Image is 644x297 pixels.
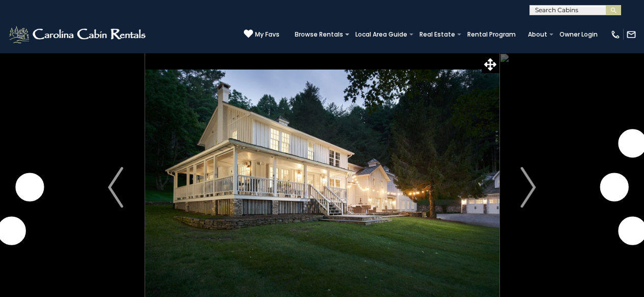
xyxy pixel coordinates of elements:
[462,27,521,42] a: Rental Program
[255,30,279,39] span: My Favs
[521,167,536,208] img: arrow
[108,167,123,208] img: arrow
[523,27,552,42] a: About
[244,29,279,40] a: My Favs
[290,27,348,42] a: Browse Rentals
[350,27,412,42] a: Local Area Guide
[414,27,460,42] a: Real Estate
[610,29,621,40] img: phone-regular-white.png
[554,27,603,42] a: Owner Login
[626,29,636,40] img: mail-regular-white.png
[8,24,149,45] img: White-1-2.png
